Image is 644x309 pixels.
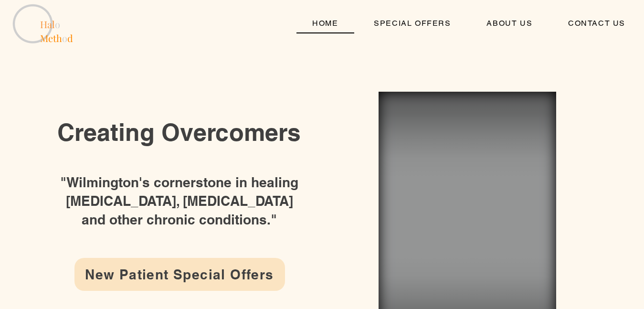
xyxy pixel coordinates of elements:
span: d [67,32,73,44]
span: "Wilmington's cornerstone in healing [MEDICAL_DATA], [MEDICAL_DATA] and other chronic conditions." [60,174,298,227]
span: New Patient Special Offers [85,266,274,282]
nav: Site [296,14,642,33]
span: ABOUT US [486,19,532,28]
span: Creating Overcomers [57,118,301,146]
a: ABOUT US [471,14,549,33]
span: Hal [40,18,55,31]
img: Gray circle resembling the Halo Method ring fighting fibromyalgia, migraines and other chronic co... [9,2,78,43]
a: New Patient Special Offers [74,258,285,291]
span: o [55,18,60,31]
a: SPECIAL OFFERS [358,14,467,33]
a: HOME [296,14,354,33]
span: SPECIAL OFFERS [374,19,451,28]
span: o [62,32,67,44]
span: CONTACT US [568,19,625,28]
a: CONTACT US [552,14,642,33]
span: HOME [312,19,338,28]
span: Meth [40,32,62,44]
